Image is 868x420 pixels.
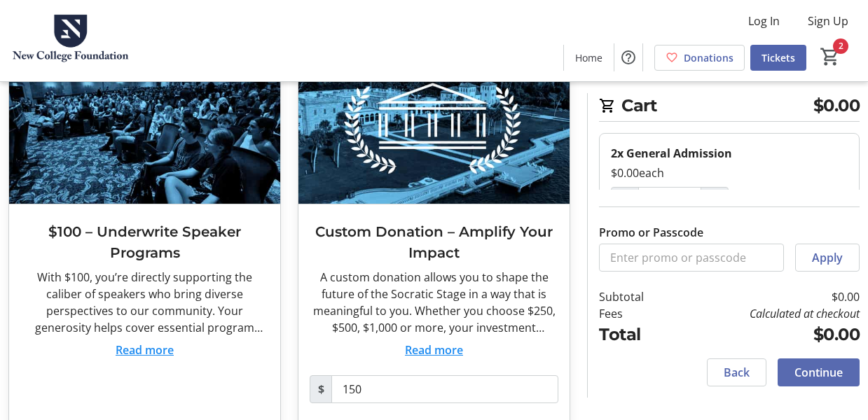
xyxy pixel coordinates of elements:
td: Total [599,322,675,347]
td: Calculated at checkout [675,305,860,322]
button: Apply [795,244,860,272]
td: $0.00 [675,288,860,305]
button: Back [707,358,766,386]
img: $100 – Underwrite Speaker Programs [9,52,280,204]
button: Cart [818,44,843,69]
td: Subtotal [599,288,675,305]
div: $0.00 each [611,164,848,181]
span: Continue [794,364,843,381]
span: Donations [684,50,733,65]
a: Home [564,45,614,71]
button: Read more [405,342,463,358]
div: With $100, you’re directly supporting the caliber of speakers who bring diverse perspectives to o... [20,269,269,336]
span: $ [310,375,332,403]
button: Read more [116,342,174,358]
div: 2x General Admission [611,145,848,162]
h3: Custom Donation – Amplify Your Impact [310,221,558,263]
span: Tickets [762,50,795,65]
button: Decrement by one [612,188,638,214]
button: Sign Up [797,10,860,32]
td: Fees [599,305,675,322]
label: Promo or Passcode [599,224,703,241]
input: Donation Amount [331,375,558,403]
span: Apply [812,249,843,266]
button: Continue [778,358,860,386]
a: Donations [654,45,745,71]
span: $0.00 [813,93,860,118]
button: Log In [737,10,791,32]
span: Sign Up [808,13,848,29]
button: Help [614,43,642,71]
img: New College Foundation's Logo [8,6,133,76]
span: Home [575,50,602,65]
h2: Cart [599,93,860,122]
h3: $100 – Underwrite Speaker Programs [20,221,269,263]
span: Log In [748,13,780,29]
a: Tickets [750,45,806,71]
div: A custom donation allows you to shape the future of the Socratic Stage in a way that is meaningfu... [310,269,558,336]
td: $0.00 [675,322,860,347]
span: Back [724,364,750,381]
button: Remove [752,187,848,215]
input: Enter promo or passcode [599,244,784,272]
input: General Admission Quantity [638,187,701,215]
img: Custom Donation – Amplify Your Impact [298,52,570,204]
